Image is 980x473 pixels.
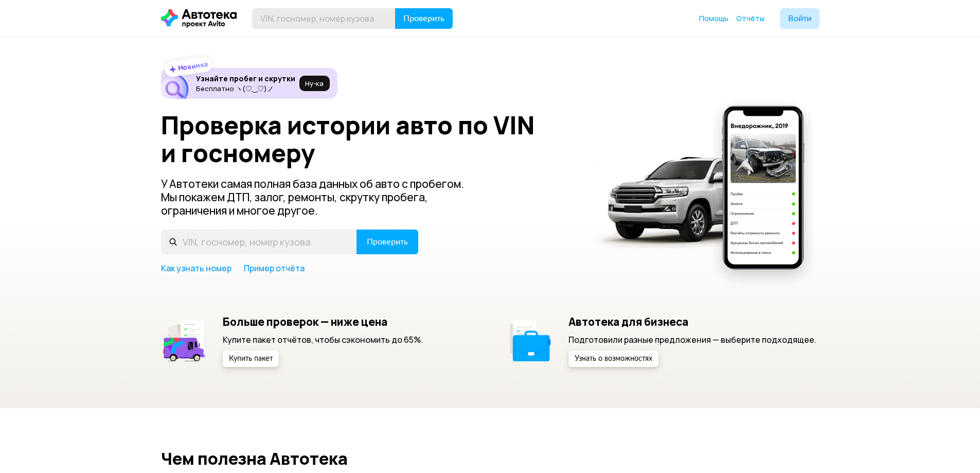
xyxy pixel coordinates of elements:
button: Узнать о возможностях [568,351,658,367]
h5: Больше проверок — ниже цена [223,315,423,328]
span: Проверить [403,14,444,23]
button: Купить пакет [223,351,279,367]
p: Подготовили разные предложения — выберите подходящее. [568,334,816,345]
span: Проверить [367,238,408,246]
span: Ну‑ка [305,79,324,87]
h6: Узнайте пробег и скрутки [196,74,295,83]
span: Узнать о возможностях [575,355,652,362]
input: VIN, госномер, номер кузова [252,8,396,29]
input: VIN, госномер, номер кузова [161,230,357,254]
p: Бесплатно ヽ(♡‿♡)ノ [196,84,295,93]
span: Войти [788,14,811,23]
h5: Автотека для бизнеса [568,315,816,328]
h2: Чем полезна Автотека [161,449,819,468]
p: У Автотеки самая полная база данных об авто с пробегом. Мы покажем ДТП, залог, ремонты, скрутку п... [161,177,481,217]
a: Как узнать номер [161,262,231,274]
a: Пример отчёта [244,262,305,274]
h1: Проверка истории авто по VIN и госномеру [161,111,579,167]
button: Проверить [395,8,453,29]
button: Войти [780,8,819,29]
button: Проверить [357,230,418,254]
span: Купить пакет [229,355,273,362]
a: Отчёты [736,13,764,24]
a: Помощь [699,13,728,24]
strong: Новинка [177,59,208,73]
p: Купите пакет отчётов, чтобы сэкономить до 65%. [223,334,423,345]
